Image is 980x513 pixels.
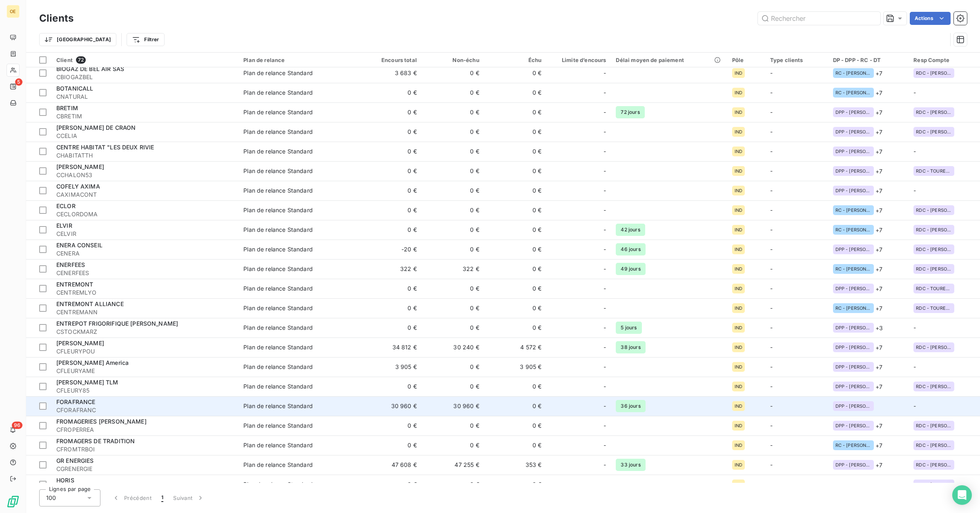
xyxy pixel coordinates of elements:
[835,364,871,369] span: DPP - [PERSON_NAME] [PERSON_NAME]
[359,200,422,220] td: 0 €
[422,83,484,102] td: 0 €
[875,128,882,136] span: + 7
[916,208,952,213] span: RDC - [PERSON_NAME]
[735,286,742,291] span: IND
[359,181,422,200] td: 0 €
[770,363,773,370] span: -
[56,93,234,101] span: CNATURAL
[422,279,484,298] td: 0 €
[243,187,313,195] div: Plan de relance Standard
[39,33,116,46] button: [GEOGRAPHIC_DATA]
[604,461,606,469] span: -
[243,57,354,63] div: Plan de relance
[359,396,422,416] td: 30 960 €
[770,207,773,213] span: -
[484,455,547,475] td: 353 €
[875,167,882,175] span: + 7
[422,338,484,357] td: 30 240 €
[243,265,313,273] div: Plan de relance Standard
[56,171,234,179] span: CCHALON53
[422,102,484,122] td: 0 €
[56,445,234,453] span: CFROMTRBOI
[916,286,952,291] span: RDC - TOURELLE Jordan
[359,161,422,181] td: 0 €
[56,249,234,258] span: CENERA
[359,102,422,122] td: 0 €
[875,422,882,430] span: + 7
[604,128,606,136] span: -
[604,304,606,312] span: -
[916,266,952,271] span: RDC - [PERSON_NAME]
[735,482,742,487] span: IND
[484,181,547,200] td: 0 €
[913,89,916,96] span: -
[56,112,234,120] span: CBRETIM
[770,461,773,468] span: -
[770,422,773,429] span: -
[359,377,422,396] td: 0 €
[484,259,547,279] td: 0 €
[835,404,871,409] span: DPP - [PERSON_NAME]
[107,489,156,506] button: Précédent
[56,418,147,425] span: FROMAGERIES [PERSON_NAME]
[913,148,916,155] span: -
[484,377,547,396] td: 0 €
[875,147,882,156] span: + 7
[484,475,547,494] td: 0 €
[916,384,952,389] span: RDC - [PERSON_NAME]
[243,422,313,430] div: Plan de relance Standard
[243,343,313,351] div: Plan de relance Standard
[735,364,742,369] span: IND
[56,163,104,170] span: [PERSON_NAME]
[735,169,742,173] span: IND
[422,200,484,220] td: 0 €
[604,441,606,449] span: -
[913,402,916,409] span: -
[243,245,313,253] div: Plan de relance Standard
[913,187,916,194] span: -
[916,247,952,252] span: RDC - [PERSON_NAME]
[604,187,606,195] span: -
[835,286,871,291] span: DPP - [PERSON_NAME] [PERSON_NAME]
[56,406,234,414] span: CFORAFRANC
[616,224,645,236] span: 42 jours
[913,324,916,331] span: -
[875,89,882,97] span: + 7
[835,462,871,467] span: DPP - [PERSON_NAME] [PERSON_NAME]
[359,298,422,318] td: 0 €
[735,149,742,154] span: IND
[359,357,422,377] td: 3 905 €
[56,65,124,72] span: BIOGAZ DE BEL AIR SAS
[56,367,234,375] span: CFLEURYAME
[910,12,951,25] button: Actions
[484,338,547,357] td: 4 572 €
[422,298,484,318] td: 0 €
[770,265,773,272] span: -
[875,363,882,371] span: + 7
[364,57,417,63] div: Encours total
[56,151,234,160] span: CHABITATTH
[835,169,871,173] span: DPP - [PERSON_NAME] [PERSON_NAME]
[770,383,773,390] span: -
[359,240,422,259] td: -20 €
[551,57,606,63] div: Limite d’encours
[56,183,100,190] span: COFELY AXIMA
[484,63,547,83] td: 0 €
[243,363,313,371] div: Plan de relance Standard
[359,435,422,455] td: 0 €
[616,263,645,275] span: 49 jours
[913,363,916,370] span: -
[616,106,644,118] span: 72 jours
[735,384,742,389] span: IND
[56,477,74,484] span: HORIS
[56,202,76,209] span: ECLOR
[56,340,104,346] span: [PERSON_NAME]
[735,325,742,330] span: IND
[916,482,952,487] span: RDC - [PERSON_NAME]
[359,279,422,298] td: 0 €
[875,461,882,469] span: + 7
[56,269,234,277] span: CENERFEES
[484,122,547,142] td: 0 €
[770,246,773,253] span: -
[916,71,952,76] span: RDC - [PERSON_NAME]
